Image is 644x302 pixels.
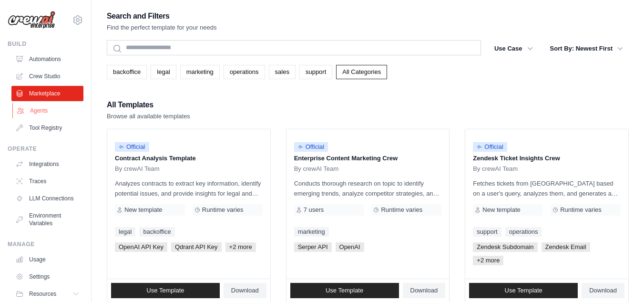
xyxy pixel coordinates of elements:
[473,242,537,252] span: Zendesk Subdomain
[589,287,617,294] span: Download
[410,287,438,294] span: Download
[11,86,83,101] a: Marketplace
[107,10,217,23] h2: Search and Filters
[336,242,364,252] span: OpenAI
[294,227,329,237] a: marketing
[180,65,220,79] a: marketing
[107,112,190,121] p: Browse all available templates
[544,40,629,57] button: Sort By: Newest First
[8,40,83,48] div: Build
[224,283,266,298] a: Download
[290,283,399,298] a: Use Template
[8,145,83,153] div: Operate
[381,206,422,214] span: Runtime varies
[294,242,332,252] span: Serper API
[202,206,244,214] span: Runtime varies
[469,283,578,298] a: Use Template
[146,287,184,294] span: Use Template
[473,178,621,198] p: Fetches tickets from [GEOGRAPHIC_DATA] based on a user's query, analyzes them, and generates a su...
[124,206,162,214] span: New template
[299,65,332,79] a: support
[107,23,217,32] p: Find the perfect template for your needs
[151,65,176,79] a: legal
[473,154,621,163] p: Zendesk Ticket Insights Crew
[505,287,542,294] span: Use Template
[582,283,624,298] a: Download
[473,227,501,237] a: support
[107,65,147,79] a: backoffice
[11,208,83,231] a: Environment Variables
[115,178,263,198] p: Analyzes contracts to extract key information, identify potential issues, and provide insights fo...
[542,242,590,252] span: Zendesk Email
[11,191,83,206] a: LLM Connections
[473,165,518,173] span: By crewAI Team
[115,154,263,163] p: Contract Analysis Template
[294,165,339,173] span: By crewAI Team
[489,40,539,57] button: Use Case
[294,154,442,163] p: Enterprise Content Marketing Crew
[11,52,83,67] a: Automations
[115,242,167,252] span: OpenAI API Key
[171,242,222,252] span: Qdrant API Key
[115,165,160,173] span: By crewAI Team
[115,142,149,152] span: Official
[304,206,324,214] span: 7 users
[139,227,174,237] a: backoffice
[326,287,363,294] span: Use Template
[11,174,83,189] a: Traces
[11,252,83,267] a: Usage
[505,227,542,237] a: operations
[231,287,259,294] span: Download
[473,256,503,265] span: +2 more
[8,240,83,248] div: Manage
[269,65,296,79] a: sales
[11,269,83,284] a: Settings
[294,142,328,152] span: Official
[225,242,256,252] span: +2 more
[294,178,442,198] p: Conducts thorough research on topic to identify emerging trends, analyze competitor strategies, a...
[11,120,83,135] a: Tool Registry
[29,290,56,298] span: Resources
[336,65,387,79] a: All Categories
[11,286,83,302] button: Resources
[8,11,55,29] img: Logo
[12,103,84,118] a: Agents
[473,142,507,152] span: Official
[482,206,520,214] span: New template
[11,69,83,84] a: Crew Studio
[115,227,135,237] a: legal
[560,206,602,214] span: Runtime varies
[403,283,446,298] a: Download
[111,283,220,298] a: Use Template
[224,65,265,79] a: operations
[107,98,190,112] h2: All Templates
[11,156,83,172] a: Integrations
